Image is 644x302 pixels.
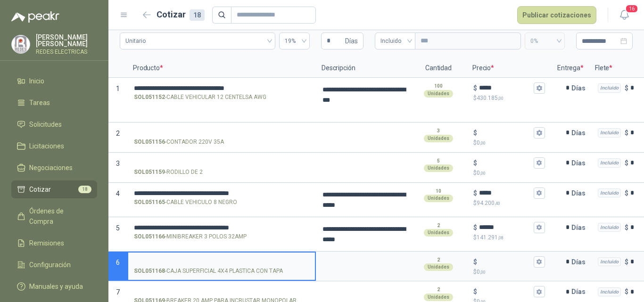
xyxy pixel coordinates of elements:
[571,253,589,271] p: Días
[625,4,638,13] span: 16
[78,186,91,193] span: 18
[134,288,309,295] input: SOL051169-BREAKER 20 AMP PARA INCRUSTAR MONOPOLAR
[424,229,453,237] div: Unidades
[29,184,51,195] span: Cotizar
[345,33,358,49] span: Días
[625,83,628,93] p: $
[479,258,532,265] input: $$0,00
[424,135,453,142] div: Unidades
[480,269,486,275] span: ,00
[534,222,545,233] button: $$141.291,08
[127,59,316,78] p: Producto
[116,288,120,296] span: 7
[552,59,589,78] p: Entrega
[134,138,165,147] strong: SOL051156
[473,169,545,178] p: $
[116,224,120,232] span: 5
[11,11,59,23] img: Logo peakr
[134,198,237,207] p: - CABLE VEHICULO 8 NEGRO
[598,158,621,168] div: Incluido
[473,199,545,208] p: $
[134,259,309,266] input: SOL051168-CAJA SUPERFICIAL 4X4 PLASTICA CON TAPA
[479,129,532,136] input: $$0,00
[473,94,545,103] p: $
[29,281,83,292] span: Manuales y ayuda
[437,157,440,165] p: 5
[285,34,304,48] span: 19%
[11,180,97,198] a: Cotizar18
[11,137,97,155] a: Licitaciones
[134,168,165,177] strong: SOL051159
[498,96,504,101] span: ,00
[11,256,97,274] a: Configuración
[534,188,545,199] button: $$94.200,40
[11,159,97,177] a: Negociaciones
[29,76,44,86] span: Inicio
[571,184,589,203] p: Días
[598,128,621,138] div: Incluido
[473,139,545,147] p: $
[477,234,504,241] span: 141.291
[479,189,532,196] input: $$94.200,40
[571,154,589,172] p: Días
[11,72,97,90] a: Inicio
[11,234,97,252] a: Remisiones
[29,98,50,108] span: Tareas
[134,93,266,102] p: - CABLE VEHICULAR 12 CENTELSA AWG
[437,286,440,294] p: 2
[479,288,532,295] input: $$0,00
[29,119,62,130] span: Solicitudes
[480,171,486,176] span: ,00
[437,222,440,229] p: 2
[134,190,309,197] input: SOL051165-CABLE VEHICULO 8 NEGRO
[11,115,97,133] a: Solicitudes
[571,218,589,237] p: Días
[29,141,64,151] span: Licitaciones
[134,232,165,241] strong: SOL051166
[530,34,559,48] span: 0%
[473,257,477,267] p: $
[134,267,165,276] strong: SOL051168
[467,59,552,78] p: Precio
[571,123,589,142] p: Días
[598,188,621,198] div: Incluido
[473,286,477,297] p: $
[434,82,443,90] p: 100
[116,130,120,137] span: 2
[534,82,545,94] button: $$430.185,00
[571,282,589,301] p: Días
[134,138,224,147] p: - CONTADOR 220V 35A
[517,6,596,24] button: Publicar cotizaciones
[473,83,477,93] p: $
[12,35,30,53] img: Company Logo
[116,259,120,266] span: 6
[616,7,633,24] button: 16
[424,263,453,271] div: Unidades
[424,90,453,98] div: Unidades
[11,94,97,112] a: Tareas
[11,278,97,295] a: Manuales y ayuda
[116,190,120,197] span: 4
[625,257,628,267] p: $
[625,222,628,233] p: $
[625,286,628,297] p: $
[534,256,545,268] button: $$0,00
[116,85,120,92] span: 1
[29,238,64,248] span: Remisiones
[534,127,545,139] button: $$0,00
[134,224,309,231] input: SOL051166-MINIBREAKER 3 POLOS 32AMP
[477,95,504,101] span: 430.185
[11,202,97,230] a: Órdenes de Compra
[534,157,545,169] button: $$0,00
[598,83,621,93] div: Incluido
[316,59,410,78] p: Descripción
[380,34,410,48] span: Incluido
[598,287,621,297] div: Incluido
[190,9,205,21] div: 18
[424,195,453,202] div: Unidades
[410,59,467,78] p: Cantidad
[625,188,628,198] p: $
[116,160,120,167] span: 3
[134,160,309,167] input: SOL051159-RODILLO DE 2
[473,188,477,198] p: $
